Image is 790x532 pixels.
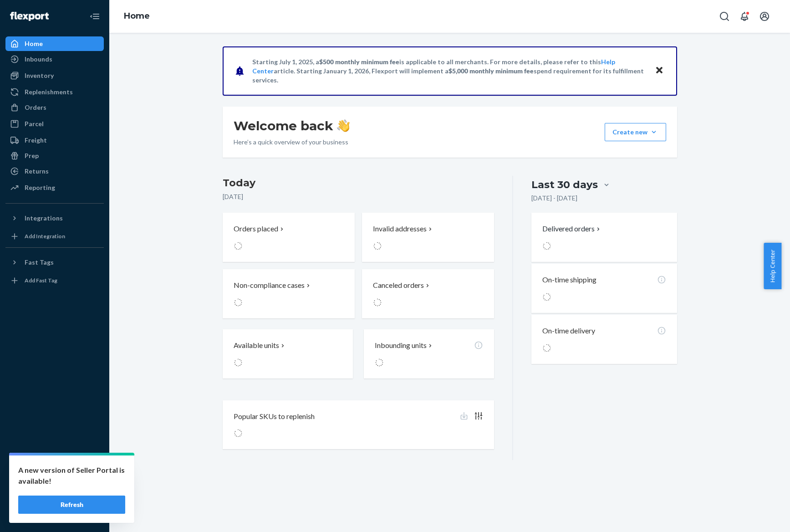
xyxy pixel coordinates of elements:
button: Open notifications [735,7,754,26]
button: Orders placed [223,213,355,262]
button: Available units [223,329,353,379]
button: Inbounding units [364,329,494,379]
div: Freight [25,136,47,145]
p: Non-compliance cases [234,280,305,291]
button: Close [653,64,665,77]
a: Inbounds [5,52,104,66]
button: Non-compliance cases [223,269,355,318]
p: [DATE] [223,192,494,201]
a: Home [124,11,150,21]
p: On-time shipping [542,275,596,285]
p: [DATE] - [DATE] [531,194,577,203]
div: Parcel [25,119,44,128]
a: Add Integration [5,229,104,244]
p: Canceled orders [373,280,424,291]
a: Parcel [5,117,104,131]
button: Refresh [18,496,125,514]
div: Inventory [25,71,54,80]
button: Open account menu [755,7,774,26]
img: Flexport logo [10,12,49,21]
h1: Welcome back [234,118,350,134]
ol: breadcrumbs [117,3,157,30]
div: Last 30 days [531,178,598,192]
p: A new version of Seller Portal is available! [18,465,125,486]
div: Orders [25,103,46,112]
button: Help Center [764,243,781,289]
a: Home [5,36,104,51]
img: hand-wave emoji [337,119,350,132]
div: Fast Tags [25,258,54,267]
a: Add Fast Tag [5,273,104,288]
a: Talk to Support [5,476,104,490]
button: Fast Tags [5,255,104,270]
button: Close Navigation [86,7,104,26]
p: Orders placed [234,224,278,234]
p: Starting July 1, 2025, a is applicable to all merchants. For more details, please refer to this a... [252,57,646,85]
div: Home [25,39,43,48]
a: Prep [5,148,104,163]
a: Orders [5,100,104,115]
a: Settings [5,460,104,475]
div: Inbounds [25,55,52,64]
p: Available units [234,340,279,351]
button: Integrations [5,211,104,225]
button: Give Feedback [5,506,104,521]
h3: Today [223,176,494,190]
span: $500 monthly minimum fee [319,58,399,66]
a: Freight [5,133,104,148]
a: Replenishments [5,85,104,99]
div: Prep [25,151,39,160]
p: Inbounding units [375,340,427,351]
a: Help Center [5,491,104,506]
div: Returns [25,167,49,176]
button: Delivered orders [542,224,602,234]
a: Inventory [5,68,104,83]
div: Add Fast Tag [25,276,57,284]
p: Invalid addresses [373,224,427,234]
p: On-time delivery [542,326,595,336]
button: Open Search Box [715,7,734,26]
a: Reporting [5,180,104,195]
div: Reporting [25,183,55,192]
a: Returns [5,164,104,179]
span: $5,000 monthly minimum fee [449,67,534,75]
p: Popular SKUs to replenish [234,411,315,422]
div: Integrations [25,214,63,223]
div: Add Integration [25,232,65,240]
div: Replenishments [25,87,73,97]
button: Create new [605,123,666,141]
p: Here’s a quick overview of your business [234,138,350,147]
button: Invalid addresses [362,213,494,262]
button: Canceled orders [362,269,494,318]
